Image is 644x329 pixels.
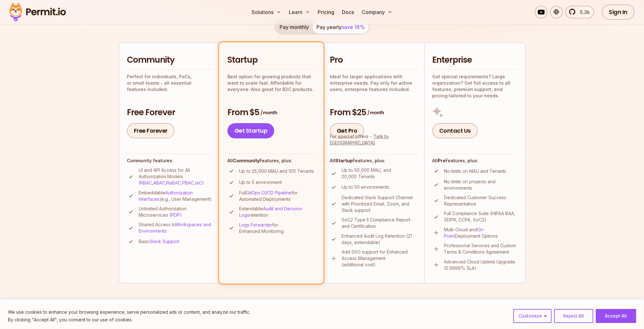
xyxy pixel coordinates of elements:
[246,190,292,195] a: GitOps CI/CD Pipeline
[276,21,313,33] button: Pay monthly
[330,73,416,93] p: Ideal for larger applications with enterprise needs. Pay only for active users, enterprise featur...
[565,6,594,18] a: 5.3k
[233,158,260,163] strong: Community
[139,167,213,186] p: UI and API Access for All Authorization Models ( , , , , )
[335,158,353,163] strong: Startup
[227,123,274,138] a: Get Startup
[139,190,213,202] p: Embeddable (e.g., User Management)
[444,259,517,271] p: Advanced Cloud Uptime Upgrade (0.9999% SLA)
[444,242,517,255] p: Professional Services and Custom Terms & Conditions Agreement
[513,309,551,323] button: Customize
[195,180,202,185] a: IaC
[6,1,69,23] img: Permit logo
[239,222,272,227] a: Logs Forwarder
[596,309,636,323] button: Accept All
[139,238,179,245] p: Basic
[342,233,416,246] p: Enhanced Audit Log Retention (21 days, extendable)
[342,167,416,180] p: Up to 50,000 MAU, and 20,000 Tenants
[554,309,593,323] button: Reject All
[239,190,315,202] p: Full for Automated Deployments
[432,123,478,138] a: Contact Us
[8,316,250,324] p: By clicking "Accept All", you consent to our use of cookies.
[139,221,213,234] p: Shared Access to
[438,158,446,163] strong: Pro
[444,210,517,223] p: Full Compliance Suite (HIPAA BAA, GDPR, CCPA, SoC2)
[239,206,315,218] p: Extendable retention
[249,6,284,18] button: Solutions
[127,123,175,138] a: Free Forever
[182,180,194,185] a: PBAC
[239,222,315,234] p: for Enhanced Monitoring
[127,73,213,93] p: Perfect for individuals, PoCs, or small teams - all essential features included.
[342,184,389,190] p: Up to 50 environments
[330,123,364,138] a: Get Pro
[444,227,485,239] a: On-Prem
[140,180,152,185] a: RBAC
[342,217,416,229] p: SoC2 Type II Compliance Report and Certification
[359,6,395,18] button: Company
[444,194,517,207] p: Dedicated Customer Success Representative
[602,4,634,20] a: Sign In
[153,180,165,185] a: ABAC
[239,206,302,218] a: Audit and Decision Logs
[227,107,315,118] h3: From $5
[342,249,416,268] p: Add SSO support for Enhanced Access Management (additional cost)
[127,54,213,66] h2: Community
[330,54,416,66] h2: Pro
[260,109,277,116] span: / month
[330,107,416,118] h3: From $25
[239,179,282,185] p: Up to 5 environment
[444,178,517,191] p: No limits on projects and environments
[444,227,517,239] p: Multi-Cloud and Deployment Options
[150,239,179,244] a: Slack Support
[166,180,181,185] a: ReBAC
[432,157,517,164] h4: All Features, plus:
[127,157,213,164] h4: Community features:
[127,107,213,118] h3: Free Forever
[432,54,517,66] h2: Enterprise
[8,308,250,316] p: We use cookies to enhance your browsing experience, serve personalized ads or content, and analyz...
[339,6,357,18] a: Docs
[315,6,337,18] a: Pricing
[286,6,313,18] button: Learn
[239,168,314,174] p: Up to 25,000 MAU and 100 Tenants
[139,190,193,202] a: Authorization Interfaces
[227,157,315,164] h4: All Features, plus:
[444,168,506,174] p: No limits on MAU and Tenants
[171,212,180,218] a: PDP
[227,73,315,93] p: Best option for growing products that want to scale fast. Affordable for everyone. Also great for...
[139,206,213,218] p: Unlimited Authorization Microservices ( )
[367,109,384,116] span: / month
[227,54,315,66] h2: Startup
[576,8,590,16] span: 5.3k
[342,194,416,213] p: Dedicated Slack Support Channel with Prioritized Email, Zoom, and Slack support
[432,73,517,99] p: Got special requirements? Large organization? Get full access to all features, premium support, a...
[330,157,416,164] h4: All Features, plus:
[330,133,416,146] div: For special offers -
